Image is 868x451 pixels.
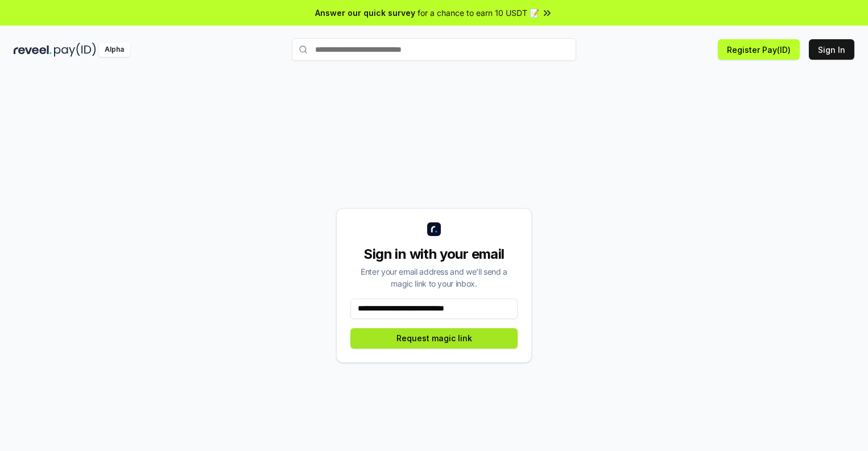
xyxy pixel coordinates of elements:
div: Sign in with your email [350,245,518,263]
button: Sign In [809,39,854,60]
div: Enter your email address and we’ll send a magic link to your inbox. [350,266,518,289]
button: Request magic link [350,328,518,349]
span: for a chance to earn 10 USDT 📝 [418,7,539,19]
img: reveel_dark [14,43,52,57]
img: logo_small [427,222,441,236]
div: Alpha [98,43,130,57]
button: Register Pay(ID) [718,39,800,60]
img: pay_id [54,43,96,57]
span: Answer our quick survey [315,7,415,19]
